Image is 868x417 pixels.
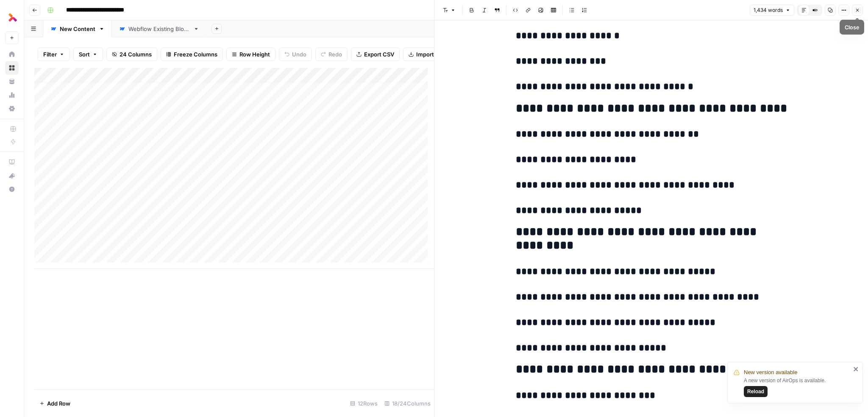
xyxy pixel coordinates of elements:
[744,368,797,377] span: New version available
[38,48,70,61] button: Filter
[381,397,434,410] div: 18/24 Columns
[315,48,348,61] button: Redo
[750,5,794,16] button: 1,434 words
[5,182,19,196] button: Help + Support
[5,155,19,169] a: AirOps Academy
[128,25,190,33] div: Webflow Existing Blogs
[43,50,57,59] span: Filter
[73,48,103,61] button: Sort
[106,48,157,61] button: 24 Columns
[239,50,270,59] span: Row Height
[328,50,342,59] span: Redo
[5,102,19,115] a: Settings
[747,388,764,395] span: Reload
[364,50,394,59] span: Export CSV
[5,10,20,25] img: Thoughtful AI Content Engine Logo
[754,6,783,14] span: 1,434 words
[174,50,217,59] span: Freeze Columns
[34,397,75,410] button: Add Row
[47,399,70,408] span: Add Row
[351,48,400,61] button: Export CSV
[5,75,19,88] a: Your Data
[5,88,19,102] a: Usage
[416,50,447,59] span: Import CSV
[60,25,95,33] div: New Content
[403,48,452,61] button: Import CSV
[279,48,312,61] button: Undo
[226,48,275,61] button: Row Height
[161,48,223,61] button: Freeze Columns
[112,20,206,37] a: Webflow Existing Blogs
[744,386,768,397] button: Reload
[120,50,152,59] span: 24 Columns
[6,169,18,182] div: What's new?
[5,169,19,182] button: What's new?
[853,366,859,372] button: close
[43,20,112,37] a: New Content
[79,50,90,59] span: Sort
[5,48,19,61] a: Home
[292,50,306,59] span: Undo
[5,61,19,75] a: Browse
[347,397,381,410] div: 12 Rows
[744,377,851,397] div: A new version of AirOps is available.
[5,7,19,28] button: Workspace: Thoughtful AI Content Engine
